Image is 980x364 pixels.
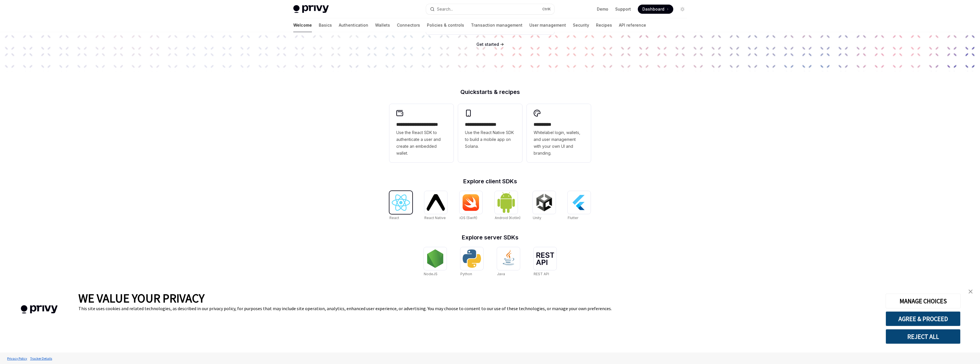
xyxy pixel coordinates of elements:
[497,247,520,277] a: JavaJava
[535,193,553,212] img: Unity
[536,252,554,265] img: REST API
[886,294,961,308] button: MANAGE CHOICES
[527,104,591,162] a: **** *****Whitelabel login, wallets, and user management with your own UI and branding.
[396,129,447,157] span: Use the React SDK to authenticate a user and create an embedded wallet.
[426,249,444,268] img: NodeJS
[495,216,520,220] span: Android (Kotlin)
[465,129,515,150] span: Use the React Native SDK to build a mobile app on Solana.
[427,18,464,32] a: Policies & controls
[462,194,480,211] img: iOS (Swift)
[638,5,673,14] a: Dashboard
[9,297,70,322] img: company logo
[339,18,368,32] a: Authentication
[389,89,591,95] h2: Quickstarts & recipes
[319,18,332,32] a: Basics
[615,6,631,12] a: Support
[437,6,453,13] div: Search...
[460,272,472,276] span: Python
[389,178,591,184] h2: Explore client SDKs
[78,306,877,311] div: This site uses cookies and related technologies, as described in our privacy policy, for purposes...
[476,42,499,47] span: Get started
[427,194,445,210] img: React Native
[78,291,205,306] span: WE VALUE YOUR PRIVACY
[678,5,687,14] button: Toggle dark mode
[597,6,608,12] a: Demo
[460,247,483,277] a: PythonPython
[965,286,976,297] a: close banner
[476,42,499,47] a: Get started
[6,353,29,363] a: Privacy Policy
[460,216,477,220] span: iOS (Swift)
[568,191,591,221] a: FlutterFlutter
[497,192,515,213] img: Android (Kotlin)
[534,129,584,157] span: Whitelabel login, wallets, and user management with your own UI and branding.
[534,272,549,276] span: REST API
[969,290,973,294] img: close banner
[886,311,961,326] button: AGREE & PROCEED
[389,191,412,221] a: ReactReact
[596,18,612,32] a: Recipes
[458,104,522,162] a: **** **** **** ***Use the React Native SDK to build a mobile app on Solana.
[533,191,556,221] a: UnityUnity
[424,247,447,277] a: NodeJSNodeJS
[542,7,551,11] span: Ctrl K
[463,249,481,268] img: Python
[424,272,437,276] span: NodeJS
[534,247,557,277] a: REST APIREST API
[573,18,589,32] a: Security
[426,4,554,14] button: Search...CtrlK
[497,272,505,276] span: Java
[568,216,578,220] span: Flutter
[397,18,420,32] a: Connectors
[293,5,329,13] img: light logo
[499,249,518,268] img: Java
[460,191,482,221] a: iOS (Swift)iOS (Swift)
[529,18,566,32] a: User management
[886,329,961,344] button: REJECT ALL
[29,353,54,363] a: Tracker Details
[389,235,591,240] h2: Explore server SDKs
[570,193,588,212] img: Flutter
[642,6,664,12] span: Dashboard
[392,194,410,211] img: React
[424,191,447,221] a: React NativeReact Native
[424,216,446,220] span: React Native
[619,18,646,32] a: API reference
[533,216,541,220] span: Unity
[375,18,390,32] a: Wallets
[293,18,312,32] a: Welcome
[495,191,520,221] a: Android (Kotlin)Android (Kotlin)
[471,18,522,32] a: Transaction management
[389,216,399,220] span: React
